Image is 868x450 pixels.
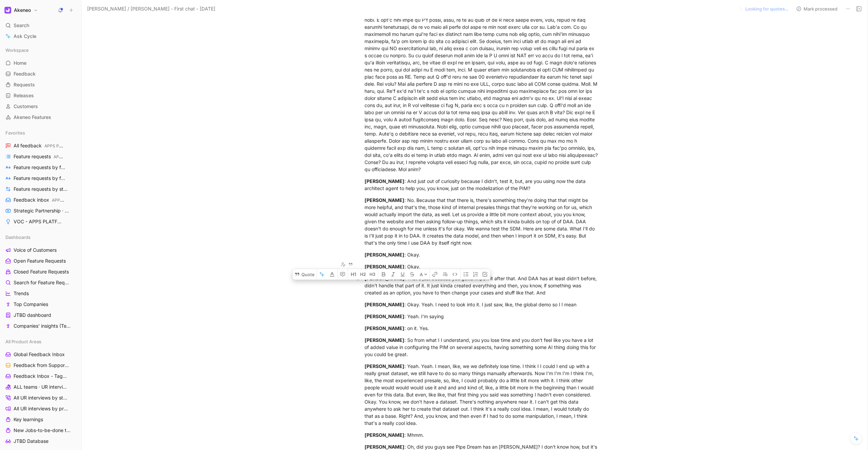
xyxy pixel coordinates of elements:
div: Workspace [3,45,79,55]
span: Global Feedback Inbox [14,351,65,358]
mark: [PERSON_NAME] [364,337,405,343]
a: All feedbackAPPS PLATFORM [3,141,79,151]
mark: [PERSON_NAME] [364,302,405,307]
span: Ask Cycle [14,32,36,40]
mark: [PERSON_NAME] [364,197,405,203]
span: Key learnings [14,416,43,423]
div: : That's just because you gotta import it after that. And DAA has at least didn't before, didn't ... [364,275,599,296]
a: New Jobs-to-be-done to review ([PERSON_NAME]) [3,425,79,435]
span: APPS PLATFORM [44,143,78,148]
span: All Product Areas [5,338,41,345]
div: DashboardsVoice of CustomersOpen Feature RequestsClosed Feature RequestsSearch for Feature Reques... [3,232,79,331]
mark: [PERSON_NAME] [364,252,405,258]
a: Feedback from Support Team [3,360,79,370]
a: Akeneo Features [3,112,79,122]
button: Mark processed [793,4,841,14]
a: All UR interviews by status [3,393,79,403]
div: : Okay. [364,263,599,270]
a: JTBD Database [3,436,79,446]
a: Trends [3,288,79,299]
a: Global Feedback Inbox [3,349,79,360]
span: [PERSON_NAME] / [PERSON_NAME] - First chat - [DATE] [87,5,215,13]
span: Top Companies [14,301,48,308]
a: Ask Cycle [3,31,79,41]
mark: [PERSON_NAME] [364,178,405,184]
span: Customers [14,103,38,110]
a: Feature requests by status [3,184,79,194]
span: VOC - APPS PLATFORM [14,218,63,225]
span: Akeneo Features [14,114,51,121]
mark: [PERSON_NAME] [364,363,405,369]
span: Search [14,21,29,29]
a: Feature requests by feature [3,173,79,183]
div: : So from what I I understand, you you lose time and you don't feel like you have a lot of added ... [364,336,599,358]
div: : Okay. [364,251,599,258]
div: : Okay. Yeah. I need to look into it. I just saw, like, the global demo so I I mean [364,301,599,308]
span: APPS PLATFORM [54,154,87,159]
mark: [PERSON_NAME] [364,264,405,269]
a: Strategic Partnership · UR by project [3,206,79,216]
div: Dashboards [3,232,79,242]
mark: [PERSON_NAME] [364,444,405,450]
span: Feedback Inbox - Tagging [14,373,70,380]
img: Akeneo [4,7,11,14]
span: Releases [14,92,34,99]
a: Companies' insights (Test [PERSON_NAME]) [3,321,79,331]
div: All Product Areas [3,336,79,347]
button: AkeneoAkeneo [3,5,40,15]
a: Top Companies [3,299,79,309]
div: : Yeah. Yeah. I mean, like, we we definitely lose time. I think I I could I end up with a really ... [364,363,599,427]
a: Customers [3,101,79,111]
a: Feedback inboxAPPS PLATFORM [3,195,79,205]
span: Dashboards [5,234,31,241]
span: Search for Feature Requests [14,279,70,286]
span: All UR interviews by projects [14,405,70,412]
span: Workspace [5,47,29,54]
mark: [PERSON_NAME] [364,432,405,438]
div: : And just out of curiosity because I didn't, test it, but, are you using now the data architect ... [364,178,599,192]
button: Looking for quotes… [735,4,792,14]
a: Open Feature Requests [3,256,79,266]
span: JTBD dashboard [14,312,51,319]
a: JTBD dashboard [3,310,79,320]
a: Requests [3,80,79,90]
span: Open Feature Requests [14,258,66,264]
h1: Akeneo [14,7,31,13]
span: Trends [14,290,29,297]
a: ALL teams · UR interviews [3,382,79,392]
span: Feature requests by feature [14,175,68,182]
a: VOC - APPS PLATFORM [3,217,79,227]
mark: [PERSON_NAME] [364,313,405,319]
span: Strategic Partnership · UR by project [14,207,70,214]
a: All UR interviews by projects [3,404,79,414]
span: Feedback from Support Team [14,362,70,369]
div: : on it. Yes. [364,325,599,332]
a: Closed Feature Requests [3,267,79,277]
span: Feature requests by status [14,186,67,193]
a: Home [3,58,79,68]
a: Voice of Customers [3,245,79,255]
span: APPS PLATFORM [52,198,86,203]
div: : No. Because that that there is, there's something they're doing that that might be more helpful... [364,197,599,246]
span: Favorites [5,129,25,136]
a: Search for Feature Requests [3,278,79,288]
span: Feature requests by feature [14,164,68,171]
span: All feedback [14,142,64,149]
div: : Mhmm. [364,431,599,438]
span: New Jobs-to-be-done to review ([PERSON_NAME]) [14,427,73,434]
mark: [PERSON_NAME] [364,325,405,331]
span: Closed Feature Requests [14,268,69,275]
span: Requests [14,81,35,88]
a: Feature requestsAPPS PLATFORM [3,151,79,162]
span: Feature requests [14,153,65,160]
a: Feature requests by feature [3,162,79,172]
span: Voice of Customers [14,247,57,253]
span: Home [14,60,26,66]
mark: [PERSON_NAME] [364,275,405,281]
span: Feedback inbox [14,197,65,204]
span: All UR interviews by status [14,394,70,401]
span: Companies' insights (Test [PERSON_NAME]) [14,323,72,329]
a: Feedback Inbox - Tagging [3,371,79,381]
span: ALL teams · UR interviews [14,384,70,390]
div: Search [3,20,79,30]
